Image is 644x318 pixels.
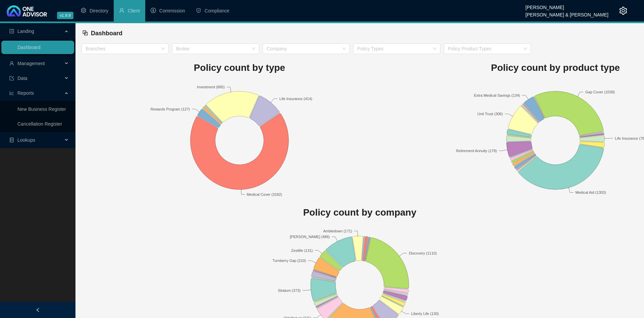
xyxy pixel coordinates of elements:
text: Ambledown (171) [323,229,352,233]
span: Lookups [17,137,35,143]
span: setting [81,8,86,13]
span: Compliance [205,8,229,13]
span: user [9,61,14,66]
text: Gap Cover (1039) [585,90,615,94]
span: Directory [90,8,108,13]
span: safety [196,8,201,13]
span: import [9,76,14,81]
span: left [36,308,40,312]
span: user [119,8,124,13]
span: Commission [159,8,185,13]
text: [PERSON_NAME] (486) [290,235,330,239]
span: v1.9.9 [57,12,73,19]
img: 2df55531c6924b55f21c4cf5d4484680-logo-light.svg [7,5,47,16]
span: profile [9,29,14,34]
span: Management [17,61,45,66]
span: Data [17,76,28,81]
text: Liberty Life (130) [411,312,439,316]
h1: Policy count by type [82,60,397,75]
span: Reports [17,90,34,96]
div: [PERSON_NAME] & [PERSON_NAME] [526,9,608,16]
div: [PERSON_NAME] [526,2,608,9]
text: Stratum (373) [278,288,301,292]
text: Zestlife (131) [291,248,313,253]
span: Client [128,8,140,13]
span: block [82,30,88,36]
span: dollar [151,8,156,13]
span: Dashboard [91,30,122,37]
a: New Business Register [17,106,66,112]
text: Rewards Program (127) [151,107,190,111]
h1: Policy count by company [82,205,638,220]
text: Extra Medical Savings (134) [474,93,520,97]
text: Medical Cover (3182) [247,192,282,196]
span: Landing [17,29,34,34]
text: Retirement Annuity (178) [456,148,497,152]
span: line-chart [9,91,14,95]
a: Cancellation Register [17,121,62,127]
text: Life Insurance (414) [279,96,312,100]
text: Unit Trust (306) [477,112,503,116]
span: database [9,138,14,142]
text: Investment (865) [197,85,225,89]
a: Dashboard [17,45,41,50]
span: setting [619,7,627,15]
text: Turnberry Gap (210) [272,259,306,263]
text: Medical Aid (1303) [576,190,606,194]
text: Discovery (1110) [409,251,437,255]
